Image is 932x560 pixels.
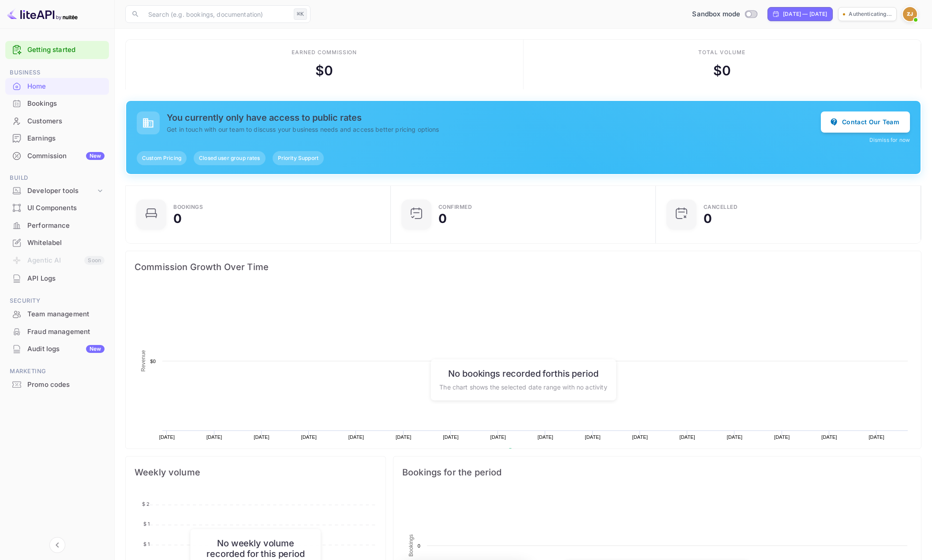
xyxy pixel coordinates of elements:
[821,111,910,133] button: Contact Our Team
[5,183,109,199] div: Developer tools
[7,7,78,21] img: LiteAPI logo
[5,113,109,130] div: Customers
[292,48,357,56] div: Earned commission
[27,327,105,337] div: Fraud management
[5,217,109,234] a: Performance
[679,434,695,440] text: [DATE]
[402,465,912,479] span: Bookings for the period
[5,376,109,393] a: Promo codes
[150,359,156,364] text: $0
[5,234,109,252] div: Whitelabel
[254,434,269,440] text: [DATE]
[27,151,105,161] div: Commission
[273,154,324,162] span: Priority Support
[5,200,109,216] a: UI Components
[135,465,377,479] span: Weekly volume
[585,434,601,440] text: [DATE]
[86,152,105,160] div: New
[516,448,539,454] text: Revenue
[438,204,472,210] div: Confirmed
[5,296,109,306] span: Security
[143,5,290,23] input: Search (e.g. bookings, documentation)
[5,306,109,323] div: Team management
[5,41,109,59] div: Getting started
[27,134,105,144] div: Earnings
[5,113,109,129] a: Customers
[173,212,182,225] div: 0
[315,61,333,81] div: $ 0
[5,341,109,357] a: Audit logsNew
[692,9,740,19] span: Sandbox mode
[5,341,109,358] div: Audit logsNew
[27,203,105,213] div: UI Components
[140,350,146,371] text: Revenue
[143,541,150,547] tspan: $ 1
[439,382,607,392] p: The chart shows the selected date range with no activity
[27,221,105,231] div: Performance
[727,434,743,440] text: [DATE]
[27,45,105,55] a: Getting started
[5,270,109,287] div: API Logs
[869,136,910,144] button: Dismiss for now
[5,148,109,165] div: CommissionNew
[27,186,96,196] div: Developer tools
[173,204,203,210] div: Bookings
[868,434,884,440] text: [DATE]
[704,204,738,210] div: CANCELLED
[538,434,554,440] text: [DATE]
[159,434,175,440] text: [DATE]
[348,434,364,440] text: [DATE]
[301,434,317,440] text: [DATE]
[698,48,745,56] div: Total volume
[194,154,265,162] span: Closed user group rates
[5,78,109,94] a: Home
[5,148,109,164] a: CommissionNew
[167,125,821,134] p: Get in touch with our team to discuss your business needs and access better pricing options
[27,309,105,319] div: Team management
[142,501,150,507] tspan: $ 2
[5,130,109,146] a: Earnings
[418,543,420,549] text: 0
[5,95,109,111] a: Bookings
[49,537,65,553] button: Collapse navigation
[137,154,187,162] span: Custom Pricing
[5,367,109,376] span: Marketing
[5,323,109,341] div: Fraud management
[206,434,222,440] text: [DATE]
[774,434,790,440] text: [DATE]
[713,61,731,81] div: $ 0
[5,234,109,251] a: Whitelabel
[443,434,459,440] text: [DATE]
[438,212,447,225] div: 0
[27,116,105,126] div: Customers
[5,68,109,78] span: Business
[783,10,827,18] div: [DATE] — [DATE]
[849,10,892,18] p: Authenticating...
[27,344,105,354] div: Audit logs
[27,380,105,390] div: Promo codes
[5,323,109,340] a: Fraud management
[689,9,760,19] div: Switch to Production mode
[903,7,917,21] img: Zaheer Jappie
[5,306,109,322] a: Team management
[5,130,109,147] div: Earnings
[27,99,105,109] div: Bookings
[5,217,109,234] div: Performance
[490,434,506,440] text: [DATE]
[396,434,412,440] text: [DATE]
[5,173,109,183] span: Build
[5,376,109,393] div: Promo codes
[199,538,312,559] h6: No weekly volume recorded for this period
[167,112,821,123] h5: You currently only have access to public rates
[439,368,607,379] h6: No bookings recorded for this period
[5,270,109,286] a: API Logs
[143,521,150,527] tspan: $ 1
[5,78,109,95] div: Home
[5,200,109,217] div: UI Components
[86,345,105,353] div: New
[632,434,648,440] text: [DATE]
[27,82,105,92] div: Home
[294,8,307,20] div: ⌘K
[27,238,105,248] div: Whitelabel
